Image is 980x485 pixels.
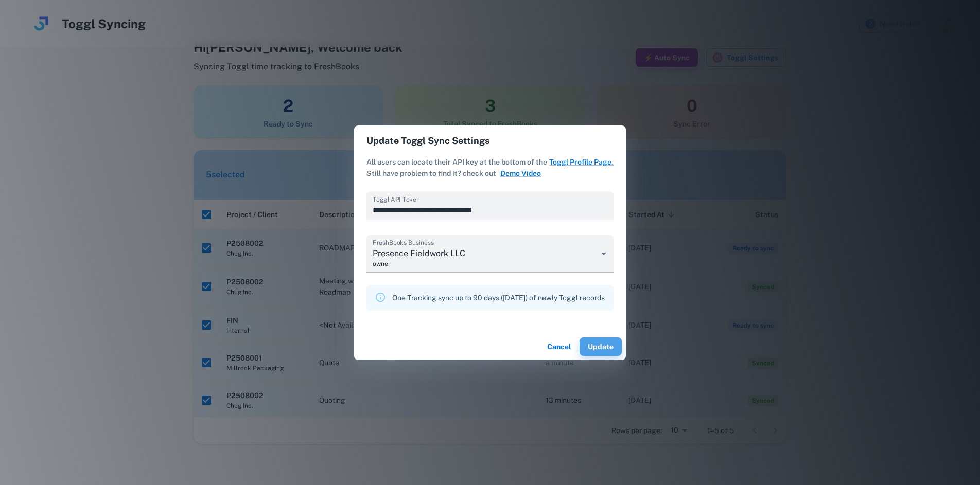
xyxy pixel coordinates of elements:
span: Presence Fieldwork LLC [373,247,597,259]
div: One Tracking sync up to 90 days ( [DATE] ) of newly Toggl records [392,288,605,308]
button: Cancel [542,337,575,356]
h6: Still have problem to find it? check out [366,168,614,179]
h2: Update Toggl Sync Settings [354,125,626,156]
span: owner [373,259,597,268]
label: FreshBooks Business [373,238,434,247]
a: Demo Video [500,169,541,177]
h6: All users can locate their API key at the bottom of the [366,156,614,168]
a: Toggl Profile Page. [549,158,614,166]
button: Update [580,337,622,356]
div: Presence Fieldwork LLCowner [366,235,614,273]
label: Toggl API Token [373,195,420,204]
